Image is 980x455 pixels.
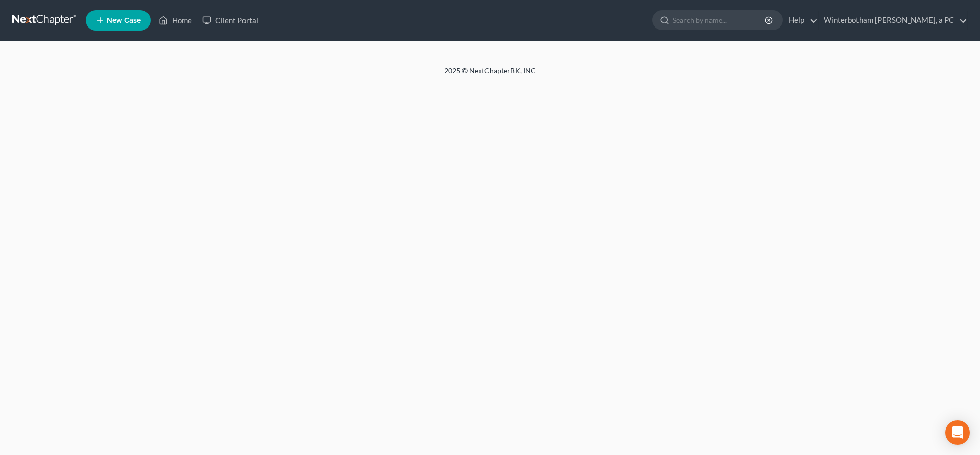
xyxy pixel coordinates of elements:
a: Winterbotham [PERSON_NAME], a PC [819,11,967,30]
a: Client Portal [197,11,263,30]
input: Search by name... [673,11,766,30]
span: New Case [107,17,141,24]
div: Open Intercom Messenger [945,420,970,445]
a: Help [783,11,818,30]
div: 2025 © NextChapterBK, INC [199,66,781,84]
a: Home [154,11,197,30]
